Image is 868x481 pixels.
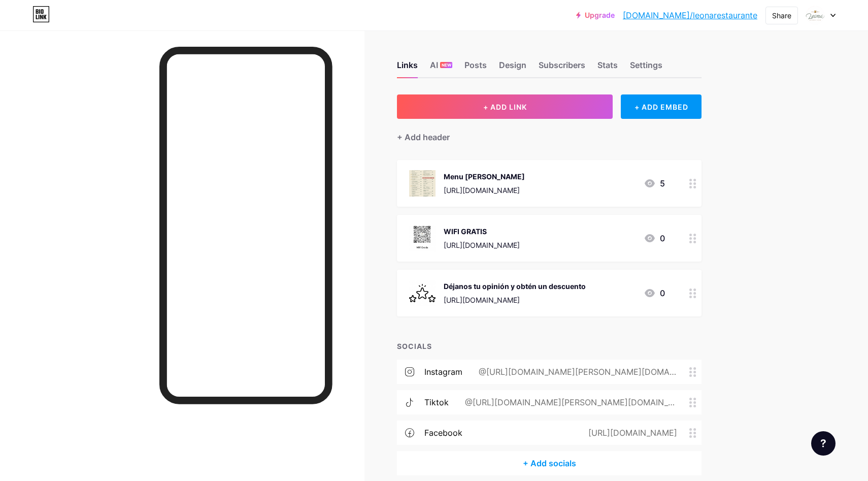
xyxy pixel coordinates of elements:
div: Share [772,10,791,21]
a: Upgrade [576,11,615,19]
div: @[URL][DOMAIN_NAME][PERSON_NAME][DOMAIN_NAME] [462,366,689,378]
div: 0 [644,232,665,244]
div: [URL][DOMAIN_NAME] [444,185,525,196]
img: WIFI GRATIS [409,225,436,251]
div: Posts [464,59,487,77]
div: 5 [644,177,665,189]
div: [URL][DOMAIN_NAME] [572,427,689,439]
div: 0 [644,287,665,299]
div: Stats [597,59,618,77]
div: Links [397,59,418,77]
div: + Add socials [397,451,702,475]
div: Design [499,59,526,77]
div: facebook [424,427,462,439]
img: leonarestaurante [806,6,825,25]
div: Menu [PERSON_NAME] [444,171,525,182]
span: NEW [442,62,451,68]
div: instagram [424,366,462,378]
div: Déjanos tu opinión y obtén un descuento [444,281,586,292]
span: + ADD LINK [483,103,527,111]
div: tiktok [424,396,449,408]
div: [URL][DOMAIN_NAME] [444,240,520,250]
div: SOCIALS [397,341,702,351]
div: + ADD EMBED [621,94,702,119]
div: + Add header [397,131,450,143]
button: + ADD LINK [397,94,613,119]
img: Déjanos tu opinión y obtén un descuento [409,280,436,306]
div: AI [430,59,452,77]
div: WIFI GRATIS [444,226,520,237]
div: Settings [630,59,662,77]
div: [URL][DOMAIN_NAME] [444,295,586,305]
img: Menu Leona [409,170,436,197]
a: [DOMAIN_NAME]/leonarestaurante [623,9,757,21]
div: @[URL][DOMAIN_NAME][PERSON_NAME][DOMAIN_NAME] [449,396,689,408]
div: Subscribers [539,59,585,77]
